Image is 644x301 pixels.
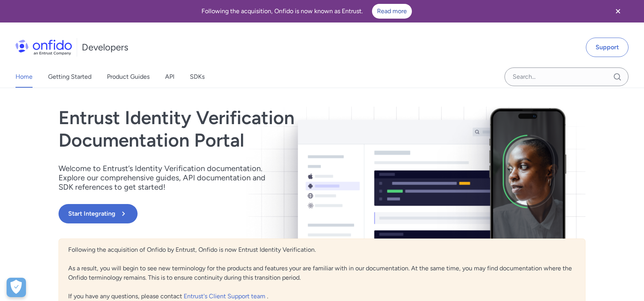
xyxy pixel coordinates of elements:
[586,38,629,57] a: Support
[15,66,33,88] a: Home
[190,66,205,88] a: SDKs
[48,66,91,88] a: Getting Started
[184,292,267,300] a: Entrust's Client Support team
[82,41,128,54] h1: Developers
[505,67,629,86] input: Onfido search input field
[9,4,604,19] div: Following the acquisition, Onfido is now known as Entrust.
[107,66,150,88] a: Product Guides
[372,4,412,19] a: Read more
[59,107,427,151] h1: Entrust Identity Verification Documentation Portal
[7,278,26,297] button: Open Preferences
[15,40,72,55] img: Onfido Logo
[165,66,174,88] a: API
[604,2,632,21] button: Close banner
[7,278,26,297] div: Cookie Preferences
[59,204,427,223] a: Start Integrating
[59,164,276,192] p: Welcome to Entrust’s Identity Verification documentation. Explore our comprehensive guides, API d...
[59,204,138,223] button: Start Integrating
[613,7,623,16] svg: Close banner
